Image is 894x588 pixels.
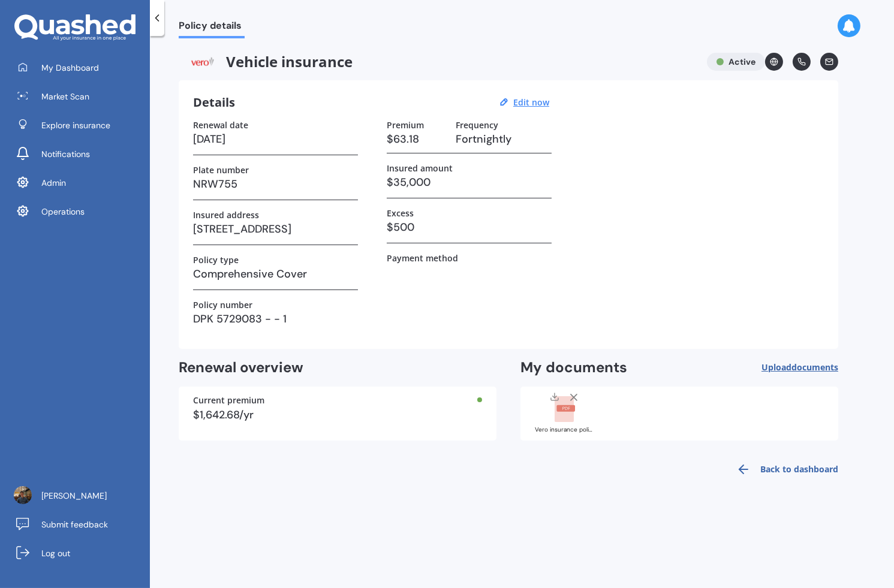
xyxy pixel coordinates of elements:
[9,200,150,224] a: Operations
[41,148,90,160] span: Notifications
[193,210,259,220] label: Insured address
[387,208,414,218] label: Excess
[387,253,458,263] label: Payment method
[193,409,482,420] div: $1,642.68/yr
[41,177,66,189] span: Admin
[387,163,453,173] label: Insured amount
[41,119,110,131] span: Explore insurance
[193,95,235,110] h3: Details
[41,518,108,530] span: Submit feedback
[193,265,358,283] h3: Comprehensive Cover
[193,165,249,175] label: Plate number
[761,358,838,377] button: Uploaddocuments
[193,130,358,148] h3: [DATE]
[9,512,150,536] a: Submit feedback
[41,91,89,102] span: Market Scan
[456,120,498,130] label: Frequency
[193,310,358,328] h3: DPK 5729083 - - 1
[179,358,496,377] h2: Renewal overview
[193,220,358,238] h3: [STREET_ADDRESS]
[41,206,85,218] span: Operations
[535,427,595,433] div: Vero insurance policy.pdf
[193,120,248,130] label: Renewal date
[791,361,838,373] span: documents
[9,171,150,195] a: Admin
[387,173,552,191] h3: $35,000
[9,56,150,80] a: My Dashboard
[193,175,358,193] h3: NRW755
[520,358,627,377] h2: My documents
[14,486,32,504] img: ACg8ocJLa-csUtcL-80ItbA20QSwDJeqfJvWfn8fgM9RBEIPTcSLDHdf=s96-c
[193,396,482,405] div: Current premium
[9,142,150,166] a: Notifications
[9,85,150,108] a: Market Scan
[193,255,239,265] label: Policy type
[41,490,107,502] span: [PERSON_NAME]
[193,300,252,310] label: Policy number
[41,547,70,559] span: Log out
[179,53,226,71] img: Vero.png
[729,455,838,484] a: Back to dashboard
[513,97,549,108] u: Edit now
[510,97,553,108] button: Edit now
[179,20,245,36] span: Policy details
[387,218,552,236] h3: $500
[41,62,99,74] span: My Dashboard
[9,484,150,508] a: [PERSON_NAME]
[761,363,838,372] span: Upload
[387,120,424,130] label: Premium
[456,130,552,148] h3: Fortnightly
[9,113,150,137] a: Explore insurance
[9,541,150,565] a: Log out
[387,130,446,148] h3: $63.18
[179,53,697,71] span: Vehicle insurance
